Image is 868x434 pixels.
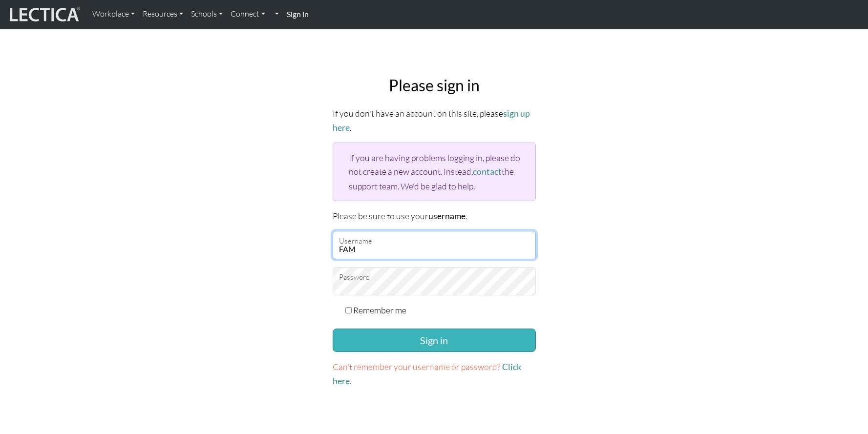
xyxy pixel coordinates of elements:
[88,4,139,24] a: Workplace
[333,76,536,95] h2: Please sign in
[283,4,313,25] a: Sign in
[333,360,536,388] p: .
[473,166,502,177] a: contact
[287,9,309,19] strong: Sign in
[333,329,536,352] button: Sign in
[333,106,536,135] p: If you don't have an account on this site, please .
[139,4,187,24] a: Resources
[187,4,227,24] a: Schools
[333,143,536,201] div: If you are having problems logging in, please do not create a new account. Instead, the support t...
[333,361,501,372] span: Can't remember your username or password?
[7,5,81,24] img: lecticalive
[428,211,466,221] strong: username
[333,209,536,223] p: Please be sure to use your .
[353,303,406,317] label: Remember me
[333,231,536,259] input: Username
[227,4,269,24] a: Connect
